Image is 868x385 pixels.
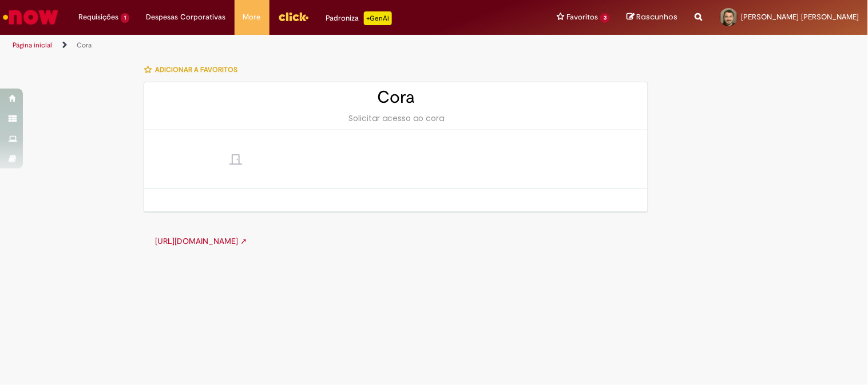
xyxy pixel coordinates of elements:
span: Adicionar a Favoritos [155,65,237,74]
span: More [243,11,261,23]
span: Favoritos [566,11,598,23]
img: Cora [229,154,243,165]
a: Rascunhos [627,12,678,23]
img: ServiceNow [1,6,60,29]
p: +GenAi [364,11,392,25]
span: 1 [121,13,129,23]
span: Rascunhos [637,11,678,22]
span: Despesas Corporativas [146,11,226,23]
a: Página inicial [13,41,52,50]
h2: Cora [156,88,636,107]
img: click_logo_yellow_360x200.png [278,8,309,25]
ul: Trilhas de página [9,35,570,56]
a: [URL][DOMAIN_NAME] ➚ [155,236,247,246]
div: Solicitar acesso ao cora [156,113,636,124]
span: Requisições [78,11,118,23]
button: Adicionar a Favoritos [144,58,244,82]
span: [PERSON_NAME] [PERSON_NAME] [742,12,859,22]
span: 3 [600,13,610,23]
a: Cora [77,41,92,50]
div: Padroniza [326,11,392,25]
